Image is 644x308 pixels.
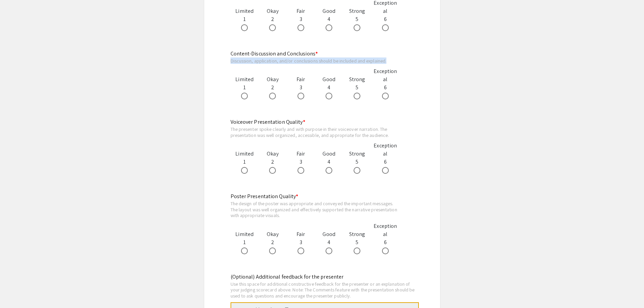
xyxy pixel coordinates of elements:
div: 1 [231,7,259,31]
mat-label: Voiceover Presentation Quality [231,118,305,125]
div: 6 [371,222,399,255]
div: 4 [315,75,343,100]
div: 2 [259,75,287,100]
div: 4 [315,230,343,255]
div: 5 [343,75,371,100]
div: Strong [343,150,371,158]
div: Fair [287,75,315,84]
div: Good [315,7,343,15]
div: 3 [287,230,315,255]
div: 4 [315,150,343,174]
iframe: Chat [5,278,29,303]
div: Fair [287,7,315,15]
div: 2 [259,230,287,255]
div: Discussion, application, and/or conclusions should be included and explained. [231,58,400,64]
div: 1 [231,230,259,255]
div: Okay [259,230,287,238]
div: Good [315,150,343,158]
div: Exceptional [371,142,399,158]
div: 2 [259,150,287,174]
mat-label: Content-Discussion and Conclusions [231,50,318,57]
div: 5 [343,7,371,31]
div: 6 [371,142,399,174]
div: 2 [259,7,287,31]
div: Use this space for additional constructive feedback for the presenter or an explanation of your j... [231,281,419,299]
div: 5 [343,230,371,255]
div: Good [315,75,343,84]
div: 4 [315,7,343,31]
div: Okay [259,150,287,158]
div: Limited [231,75,259,84]
div: Fair [287,230,315,238]
div: Limited [231,7,259,15]
div: Exceptional [371,222,399,238]
div: Strong [343,230,371,238]
div: 3 [287,75,315,100]
mat-label: Poster Presentation Quality [231,193,299,200]
div: The design of the poster was appropriate and conveyed the important messages. The layout was well... [231,200,400,218]
div: Limited [231,230,259,238]
div: Exceptional [371,67,399,84]
div: Fair [287,150,315,158]
div: 6 [371,67,399,100]
mat-label: (Optional) Additional feedback for the presenter [231,273,344,280]
div: The presenter spoke clearly and with purpose in their voiceover narration. The presentation was w... [231,126,400,138]
div: 3 [287,7,315,31]
div: Okay [259,75,287,84]
div: Strong [343,7,371,15]
div: Limited [231,150,259,158]
div: 1 [231,150,259,174]
div: Strong [343,75,371,84]
div: Okay [259,7,287,15]
div: 1 [231,75,259,100]
div: Good [315,230,343,238]
div: 5 [343,150,371,174]
div: 3 [287,150,315,174]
